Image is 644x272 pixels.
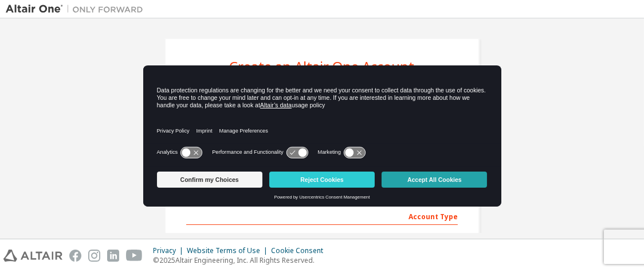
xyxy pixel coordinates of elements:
[153,255,330,265] p: © 2025 Altair Engineering, Inc. All Rights Reserved.
[126,250,143,262] img: youtube.svg
[69,250,81,262] img: facebook.svg
[230,60,415,73] div: Create an Altair One Account
[6,3,149,15] img: Altair One
[153,246,187,255] div: Privacy
[271,246,330,255] div: Cookie Consent
[3,250,62,262] img: altair_logo.svg
[107,250,119,262] img: linkedin.svg
[88,250,100,262] img: instagram.svg
[186,207,458,225] div: Account Type
[187,246,271,255] div: Website Terms of Use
